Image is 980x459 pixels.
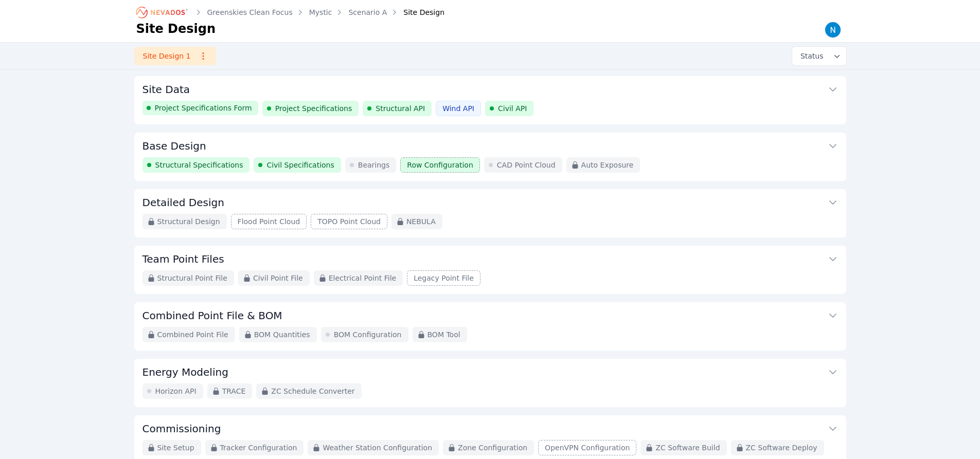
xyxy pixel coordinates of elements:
[323,443,432,453] span: Weather Station Configuration
[136,21,216,37] h1: Site Design
[134,302,846,351] div: Combined Point File & BOMCombined Point FileBOM QuantitiesBOM ConfigurationBOM Tool
[134,133,846,181] div: Base DesignStructural SpecificationsCivil SpecificationsBearingsRow ConfigurationCAD Point CloudA...
[142,82,190,97] h3: Site Data
[222,386,246,396] span: TRACE
[136,4,445,21] nav: Breadcrumb
[157,443,194,453] span: Site Setup
[825,22,841,38] img: Nick Rompala
[581,160,634,170] span: Auto Exposure
[142,189,838,214] button: Detailed Design
[389,7,444,17] div: Site Design
[275,103,352,114] span: Project Specifications
[796,51,824,61] span: Status
[254,329,310,340] span: BOM Quantities
[142,246,838,270] button: Team Point Files
[545,443,630,453] span: OpenVPN Configuration
[142,415,838,440] button: Commissioning
[142,133,838,157] button: Base Design
[414,273,474,283] span: Legacy Point File
[792,47,846,65] button: Status
[142,359,838,383] button: Energy Modeling
[458,443,527,453] span: Zone Configuration
[157,273,227,283] span: Structural Point File
[655,443,720,453] span: ZC Software Build
[329,273,396,283] span: Electrical Point File
[238,216,300,227] span: Flood Point Cloud
[134,76,846,124] div: Site DataProject Specifications FormProject SpecificationsStructural APIWind APICivil API
[376,103,425,114] span: Structural API
[317,216,381,227] span: TOPO Point Cloud
[142,308,282,323] h3: Combined Point File & BOM
[220,443,297,453] span: Tracker Configuration
[266,160,334,170] span: Civil Specifications
[142,302,838,327] button: Combined Point File & BOM
[142,76,838,101] button: Site Data
[253,273,303,283] span: Civil Point File
[348,7,387,17] a: Scenario A
[134,359,846,407] div: Energy ModelingHorizon APITRACEZC Schedule Converter
[142,365,228,379] h3: Energy Modeling
[155,160,243,170] span: Structural Specifications
[134,246,846,294] div: Team Point FilesStructural Point FileCivil Point FileElectrical Point FileLegacy Point File
[427,329,460,340] span: BOM Tool
[358,160,390,170] span: Bearings
[155,103,252,113] span: Project Specifications Form
[142,421,221,436] h3: Commissioning
[142,139,206,153] h3: Base Design
[155,386,197,396] span: Horizon API
[406,216,436,227] span: NEBULA
[207,7,293,17] a: Greenskies Clean Focus
[407,160,473,170] span: Row Configuration
[309,7,332,17] a: Mystic
[497,160,556,170] span: CAD Point Cloud
[334,329,402,340] span: BOM Configuration
[157,329,228,340] span: Combined Point File
[498,103,527,114] span: Civil API
[142,195,224,210] h3: Detailed Design
[134,47,216,65] a: Site Design 1
[442,103,474,114] span: Wind API
[746,443,817,453] span: ZC Software Deploy
[142,252,224,266] h3: Team Point Files
[134,189,846,237] div: Detailed DesignStructural DesignFlood Point CloudTOPO Point CloudNEBULA
[271,386,354,396] span: ZC Schedule Converter
[157,216,220,227] span: Structural Design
